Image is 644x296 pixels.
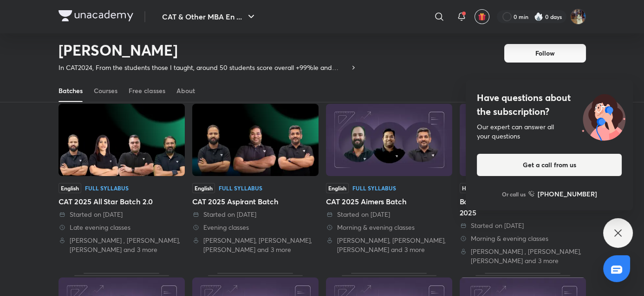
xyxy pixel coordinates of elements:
a: Courses [94,80,117,102]
div: Basic to Advanced Batch for CAT 2025 [460,196,586,218]
div: Shabana , Ravi Kumar, Raman Tiwari and 3 more [59,236,185,254]
div: Free classes [129,86,165,95]
img: kanak goel [570,9,586,25]
span: English [192,183,215,193]
button: Get a call from us [477,154,622,176]
div: Our expert can answer all your questions [477,122,622,141]
h2: [PERSON_NAME] [59,41,357,59]
div: Courses [94,86,117,95]
div: Morning & evening classes [460,234,586,243]
button: Follow [504,44,586,63]
img: avatar [478,13,486,21]
span: English [326,183,349,193]
span: Hinglish [460,183,485,193]
div: Full Syllabus [352,185,396,191]
p: Or call us [502,190,526,198]
div: Lokesh Sharma, Amiya Kumar, Deepika Awasthi and 3 more [192,236,319,254]
button: CAT & Other MBA En ... [156,7,262,26]
h6: [PHONE_NUMBER] [538,189,597,199]
div: Evening classes [192,223,319,232]
span: English [59,183,81,193]
div: Started on 30 Jan 2025 [59,210,185,219]
div: Batches [59,86,83,95]
div: CAT 2025 Aimers Batch [326,99,452,265]
div: CAT 2025 All Star Batch 2.0 [59,99,185,265]
img: Thumbnail [59,104,185,176]
div: CAT 2025 Aimers Batch [326,196,452,207]
img: Thumbnail [326,104,452,176]
div: About [176,86,195,95]
a: Company Logo [59,10,133,24]
img: streak [534,12,543,21]
img: Thumbnail [460,104,586,176]
div: Started on 2 Jan 2025 [192,210,319,219]
div: Basic to Advanced Batch for CAT 2025 [460,99,586,265]
img: ttu_illustration_new.svg [574,91,633,141]
img: Company Logo [59,10,133,21]
h4: Have questions about the subscription? [477,91,622,119]
a: [PHONE_NUMBER] [528,189,597,199]
div: Morning & evening classes [326,223,452,232]
div: CAT 2025 Aspirant Batch [192,99,319,265]
p: In CAT2024, From the students those I taught, around 50 students score overall +99%le and around ... [59,63,350,72]
a: Free classes [129,80,165,102]
div: Shabana , Deepika Awasthi, Ravi Kumar and 3 more [460,247,586,265]
div: Started on 2 Dec 2024 [460,221,586,230]
a: Batches [59,80,83,102]
div: CAT 2025 Aspirant Batch [192,196,319,207]
span: Follow [535,49,555,58]
button: avatar [475,9,489,24]
div: CAT 2025 All Star Batch 2.0 [59,196,185,207]
div: Late evening classes [59,223,185,232]
div: Full Syllabus [85,185,129,191]
div: Full Syllabus [219,185,262,191]
img: Thumbnail [192,104,319,176]
a: About [176,80,195,102]
div: Started on 29 Dec 2024 [326,210,452,219]
div: Lokesh Sharma, Amiya Kumar, Deepika Awasthi and 3 more [326,236,452,254]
